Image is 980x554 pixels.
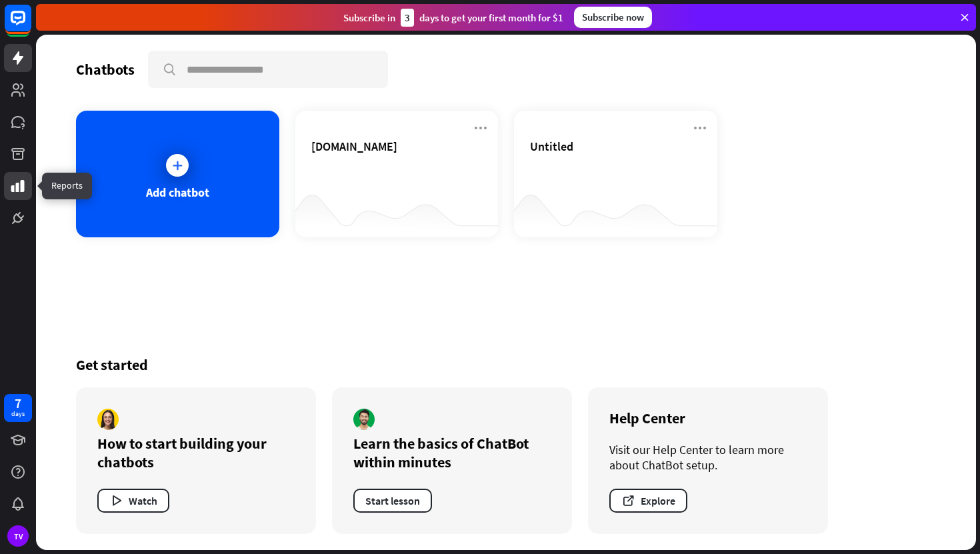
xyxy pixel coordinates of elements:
div: Chatbots [76,60,135,79]
button: Explore [609,489,687,513]
div: TV [7,525,29,547]
div: Add chatbot [146,185,209,200]
div: Visit our Help Center to learn more about ChatBot setup. [609,442,807,473]
div: days [11,409,25,419]
div: 7 [15,397,21,409]
span: Untitled [530,139,573,154]
div: 3 [401,9,414,27]
div: How to start building your chatbots [97,434,295,471]
button: Watch [97,489,169,513]
div: Subscribe now [574,7,652,28]
a: 7 days [4,394,32,422]
div: Get started [76,355,936,374]
span: carefertility.net [311,139,397,154]
button: Open LiveChat chat widget [11,5,51,45]
div: Help Center [609,409,807,427]
img: author [97,409,119,430]
div: Learn the basics of ChatBot within minutes [353,434,551,471]
div: Subscribe in days to get your first month for $1 [343,9,563,27]
img: author [353,409,375,430]
button: Start lesson [353,489,432,513]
